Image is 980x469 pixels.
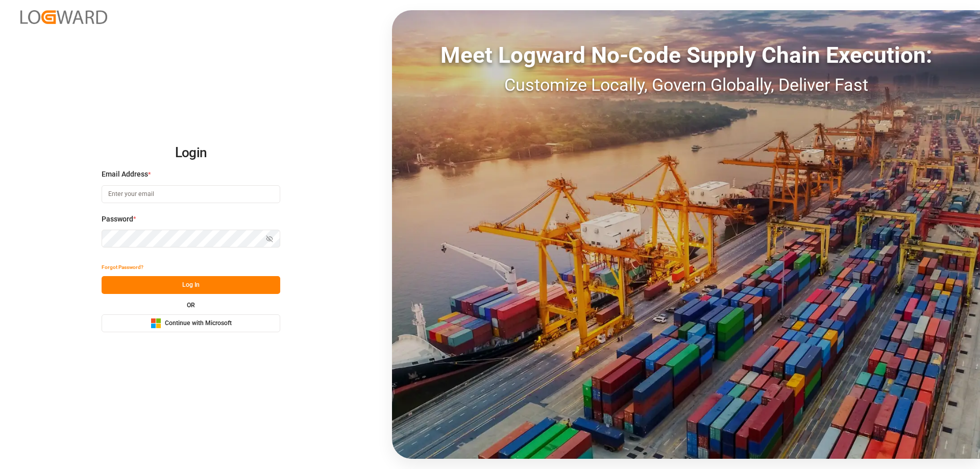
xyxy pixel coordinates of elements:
[102,258,143,276] button: Forgot Password?
[187,302,195,308] small: OR
[102,185,280,203] input: Enter your email
[392,72,980,98] div: Customize Locally, Govern Globally, Deliver Fast
[102,214,133,225] span: Password
[102,314,280,332] button: Continue with Microsoft
[102,169,148,180] span: Email Address
[102,276,280,294] button: Log In
[20,10,107,24] img: Logward_new_orange.png
[392,38,980,72] div: Meet Logward No-Code Supply Chain Execution:
[102,137,280,169] h2: Login
[165,319,232,328] span: Continue with Microsoft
